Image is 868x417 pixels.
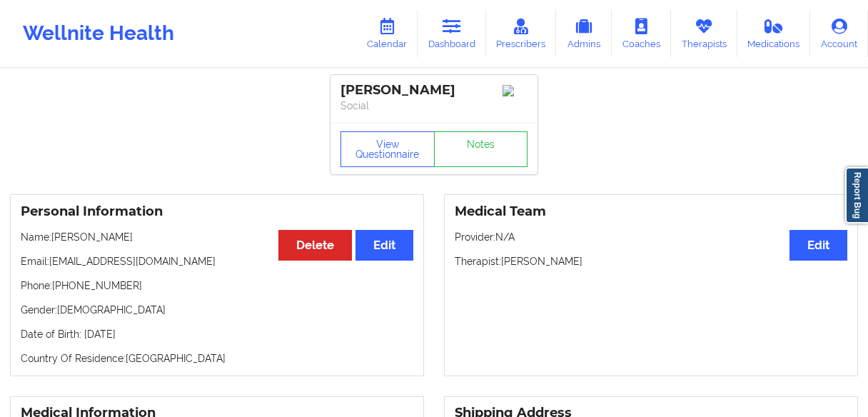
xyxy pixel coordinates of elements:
[737,10,811,57] a: Medications
[21,303,413,317] p: Gender: [DEMOGRAPHIC_DATA]
[21,351,413,366] p: Country Of Residence: [GEOGRAPHIC_DATA]
[455,254,847,268] p: Therapist: [PERSON_NAME]
[455,230,847,244] p: Provider: N/A
[810,10,868,57] a: Account
[21,230,413,244] p: Name: [PERSON_NAME]
[556,10,612,57] a: Admins
[845,167,868,223] a: Report Bug
[21,254,413,268] p: Email: [EMAIL_ADDRESS][DOMAIN_NAME]
[340,99,528,113] p: Social
[434,131,528,167] a: Notes
[278,230,352,261] button: Delete
[486,10,557,57] a: Prescribers
[455,204,847,220] h3: Medical Team
[356,10,418,57] a: Calendar
[340,82,528,99] div: [PERSON_NAME]
[789,230,847,261] button: Edit
[671,10,737,57] a: Therapists
[503,85,528,96] img: Image%2Fplaceholer-image.png
[612,10,671,57] a: Coaches
[21,278,413,293] p: Phone: [PHONE_NUMBER]
[21,204,413,220] h3: Personal Information
[355,230,413,261] button: Edit
[418,10,486,57] a: Dashboard
[340,131,435,167] button: View Questionnaire
[21,327,413,341] p: Date of Birth: [DATE]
